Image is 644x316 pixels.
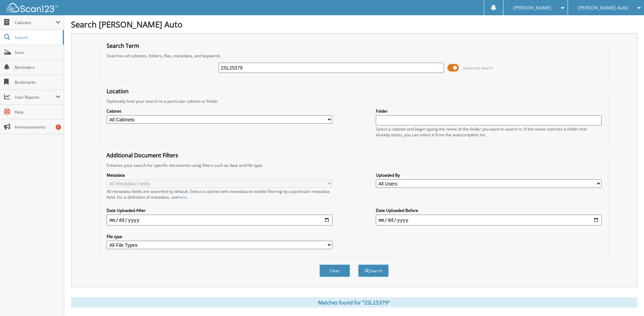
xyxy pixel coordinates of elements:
[103,87,132,95] legend: Location
[463,65,493,71] span: Advanced Search
[178,194,187,200] a: here
[376,208,602,213] label: Date Uploaded Before
[107,208,332,213] label: Date Uploaded After
[107,108,332,114] label: Cabinet
[103,152,182,159] legend: Additional Document Filters
[15,35,59,40] span: Search
[376,172,602,178] label: Uploaded By
[15,109,60,115] span: Help
[15,20,56,25] span: Cabinets
[376,215,602,225] input: end
[107,189,332,200] div: All metadata fields are searched by default. Select a cabinet with metadata to enable filtering b...
[103,53,605,59] div: Searches all cabinets, folders, files, metadata, and keywords
[15,94,56,100] span: User Reports
[15,124,60,130] span: Announcements
[107,234,332,239] label: File type
[71,19,637,30] h1: Search [PERSON_NAME] Auto
[610,283,644,316] iframe: Chat Widget
[107,215,332,225] input: start
[103,98,605,104] div: Optionally limit your search to a particular cabinet or folder
[15,50,60,55] span: Scan
[71,297,637,308] div: Matches found for "2SL25379"
[513,6,551,10] span: [PERSON_NAME]
[7,3,58,12] img: scan123-logo-white.svg
[376,126,602,138] div: Select a cabinet and begin typing the name of the folder you want to search in. If the name match...
[15,79,60,85] span: Bookmarks
[56,124,61,130] div: 7
[107,172,332,178] label: Metadata
[103,42,143,50] legend: Search Term
[103,162,605,168] div: Enhance your search for specific documents using filters such as date and file type.
[578,6,628,10] span: [PERSON_NAME] Auto
[15,64,60,70] span: Reminders
[358,264,389,277] button: Search
[319,264,350,277] button: Clear
[376,108,602,114] label: Folder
